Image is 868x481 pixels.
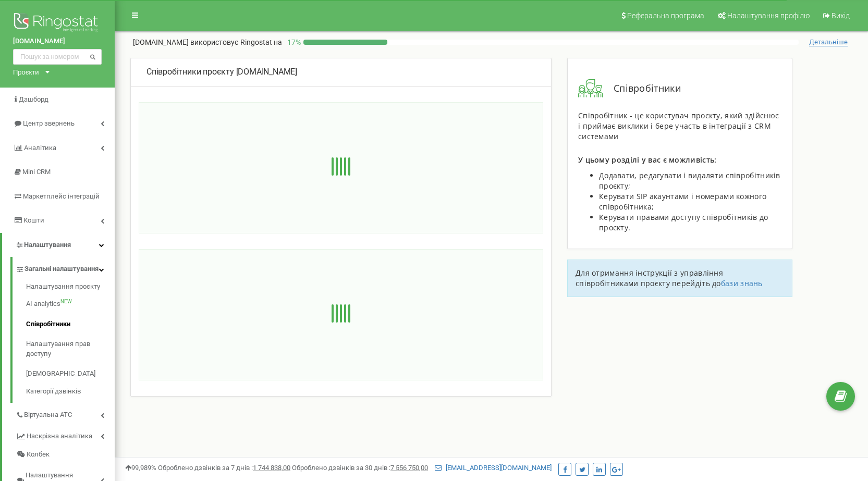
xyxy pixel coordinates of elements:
a: Налаштування проєкту [26,282,115,294]
span: Загальні налаштування [25,264,99,274]
a: Віртуальна АТС [16,403,115,424]
u: 7 556 750,00 [390,464,428,472]
span: Керувати SIP акаунтами і номерами кожного співробітника; [599,191,766,212]
span: Налаштування профілю [727,11,810,20]
span: Аналiтика [24,144,56,152]
span: Mini CRM [22,168,51,176]
span: Оброблено дзвінків за 30 днів : [292,464,428,472]
span: Для отримання інструкції з управління співробітниками проєкту перейдіть до [576,268,723,288]
p: 17 % [282,37,303,47]
span: У цьому розділі у вас є можливість: [578,155,717,165]
span: Кошти [23,216,44,224]
span: Оброблено дзвінків за 7 днів : [158,464,290,472]
span: Налаштування [24,241,71,249]
span: Керувати правами доступу співробітників до проєкту. [599,212,768,232]
a: бази знань [721,278,763,288]
span: Детальніше [809,38,848,46]
span: Наскрізна аналітика [27,431,92,441]
a: [DOMAIN_NAME] [13,36,102,46]
span: використовує Ringostat на [190,38,282,46]
a: [EMAIL_ADDRESS][DOMAIN_NAME] [435,464,552,472]
span: 99,989% [125,464,156,472]
span: Співробітники проєкту [146,67,234,77]
img: Ringostat logo [13,10,102,36]
a: Колбек [16,446,115,464]
a: Співробітники [26,314,115,335]
span: Додавати, редагувати і видаляти співробітників проєкту; [599,170,780,191]
span: Співробітники [603,82,681,95]
div: Проєкти [13,67,39,77]
input: Пошук за номером [13,49,102,65]
a: Налаштування прав доступу [26,334,115,364]
a: AI analyticsNEW [26,294,115,314]
a: [DEMOGRAPHIC_DATA] [26,364,115,384]
span: Співробітник - це користувач проєкту, який здійснює і приймає виклики і бере участь в інтеграції ... [578,110,779,141]
span: Реферальна програма [627,11,704,20]
div: [DOMAIN_NAME] [146,66,535,78]
span: Центр звернень [23,119,75,127]
span: Колбек [27,450,50,460]
a: Налаштування [2,233,115,257]
u: 1 744 838,00 [253,464,290,472]
a: Загальні налаштування [16,257,115,278]
span: Дашборд [19,95,48,103]
span: Маркетплейс інтеграцій [23,192,100,200]
a: Категорії дзвінків [26,384,115,397]
span: Вихід [832,11,850,20]
p: [DOMAIN_NAME] [133,37,282,47]
a: Наскрізна аналітика [16,424,115,446]
span: Віртуальна АТС [24,410,72,420]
